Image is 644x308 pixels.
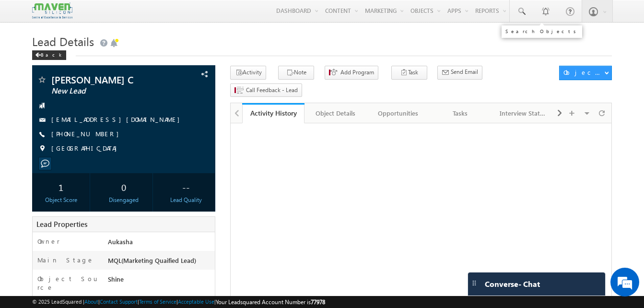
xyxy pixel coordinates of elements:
span: [PERSON_NAME] C [51,75,164,84]
div: Tasks [437,107,483,119]
div: -- [160,178,212,196]
span: Aukasha [108,237,133,246]
label: Main Stage [37,256,94,264]
label: Owner [37,237,60,246]
span: Converse - Chat [485,280,540,288]
div: MQL(Marketing Quaified Lead) [105,256,215,269]
div: Search Objects [505,28,578,34]
span: [GEOGRAPHIC_DATA] [51,144,122,154]
div: 1 [35,178,87,196]
a: Interview Status [492,103,554,123]
a: Opportunities [367,103,430,123]
div: Object Score [35,196,87,204]
div: Object Details [312,107,358,119]
a: Back [32,50,71,58]
a: About [84,298,98,305]
div: Object Actions [563,68,604,77]
div: Disengaged [97,196,150,204]
button: Activity [230,66,266,80]
a: Acceptable Use [178,298,214,305]
div: Activity History [249,108,297,118]
div: Interview Status [500,107,546,119]
span: Your Leadsquared Account Number is [216,298,325,306]
button: Add Program [325,66,378,80]
span: New Lead [51,86,164,96]
div: Shine [105,274,215,288]
a: Activity History [242,103,304,123]
button: Call Feedback - Lead [230,83,302,97]
a: [EMAIL_ADDRESS][DOMAIN_NAME] [51,115,185,123]
a: Tasks [430,103,492,123]
button: Task [391,66,427,80]
img: carter-drag [470,279,478,287]
button: Send Email [437,66,482,80]
span: 77978 [311,298,325,306]
span: Lead Properties [36,219,87,229]
button: Object Actions [559,66,612,80]
a: Object Details [304,103,367,123]
span: [PHONE_NUMBER] [51,130,124,139]
label: Object Source [37,274,99,292]
span: Send Email [451,68,478,76]
span: Call Feedback - Lead [246,86,298,95]
div: Lead Quality [160,196,212,204]
div: 0 [97,178,150,196]
img: Custom Logo [32,2,72,19]
span: Add Program [340,68,374,77]
a: Contact Support [100,298,138,305]
span: Lead Details [32,34,94,49]
span: © 2025 LeadSquared | | | | | [32,297,325,307]
div: Back [32,50,66,60]
button: Note [278,66,314,80]
div: Opportunities [375,107,421,119]
a: Terms of Service [139,298,176,305]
